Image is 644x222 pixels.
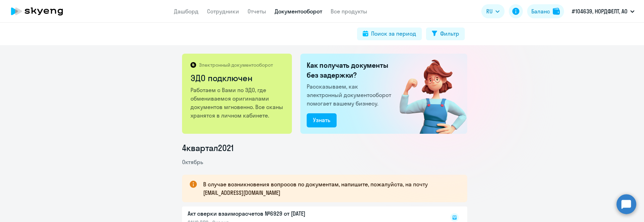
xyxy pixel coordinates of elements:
a: Сотрудники [207,8,239,15]
div: Узнать [313,116,330,124]
a: Все продукты [331,8,367,15]
a: Документооборот [275,8,322,15]
a: Дашборд [174,8,199,15]
button: Узнать [307,113,337,127]
img: balance [553,8,560,15]
p: В случае возникновения вопросов по документам, напишите, пожалуйста, на почту [EMAIL_ADDRESS][DOM... [203,180,455,197]
div: Поиск за период [371,29,416,38]
li: 4 квартал 2021 [182,142,467,154]
span: Октябрь [182,158,203,166]
h2: Как получать документы без задержки? [307,60,394,80]
span: RU [486,7,493,16]
button: Поиск за период [357,28,422,40]
button: RU [481,4,505,18]
div: Фильтр [440,29,459,38]
div: Баланс [531,7,550,16]
button: Фильтр [426,28,465,40]
p: Работаем с Вами по ЭДО, где обмениваемся оригиналами документов мгновенно. Все сканы хранятся в л... [190,86,285,120]
a: Отчеты [248,8,266,15]
p: #104639, НОРДФЕЛТ, АО [572,7,627,16]
button: #104639, НОРДФЕЛТ, АО [568,3,638,20]
button: Балансbalance [527,4,564,18]
p: Электронный документооборот [199,62,273,68]
p: Рассказываем, как электронный документооборот помогает вашему бизнесу. [307,82,394,108]
h2: ЭДО подключен [190,72,285,84]
img: connected [388,54,467,134]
